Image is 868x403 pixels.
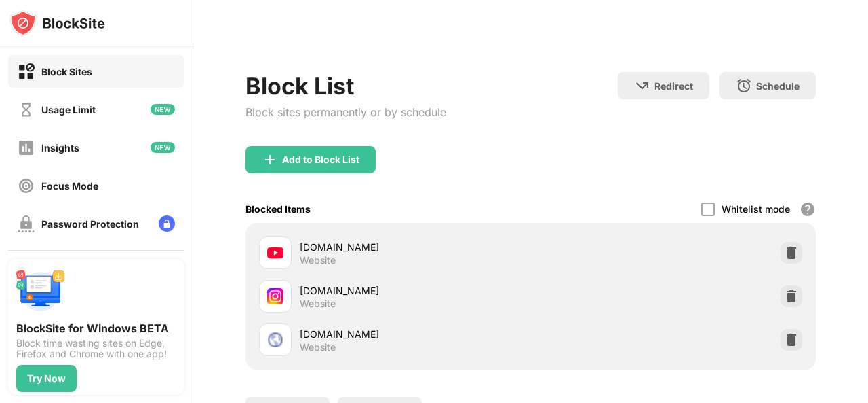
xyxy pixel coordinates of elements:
[16,321,176,335] div: BlockSite for Windows BETA
[9,10,105,37] img: logo-blocksite.svg
[27,373,66,384] div: Try Now
[18,177,35,194] img: focus-off.svg
[18,139,35,156] img: insights-off.svg
[300,240,531,254] div: [DOMAIN_NAME]
[300,298,336,310] div: Website
[18,215,35,232] img: password-protection-off.svg
[151,142,175,153] img: new-icon.svg
[41,142,79,154] div: Insights
[41,66,92,77] div: Block Sites
[267,245,283,261] img: favicons
[300,341,336,353] div: Website
[245,203,311,215] div: Blocked Items
[41,104,96,116] div: Usage Limit
[245,105,446,119] div: Block sites permanently or by schedule
[300,254,336,266] div: Website
[267,332,283,348] img: favicons
[151,104,175,115] img: new-icon.svg
[18,63,35,80] img: block-on.svg
[300,327,531,341] div: [DOMAIN_NAME]
[41,218,139,230] div: Password Protection
[16,267,65,316] img: push-desktop.svg
[300,283,531,298] div: [DOMAIN_NAME]
[16,338,176,360] div: Block time wasting sites on Edge, Firefox and Chrome with one app!
[722,203,790,215] div: Whitelist mode
[756,80,800,92] div: Schedule
[159,215,175,232] img: lock-menu.svg
[41,180,98,192] div: Focus Mode
[267,288,283,304] img: favicons
[282,154,359,165] div: Add to Block List
[18,101,35,118] img: time-usage-off.svg
[654,80,693,92] div: Redirect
